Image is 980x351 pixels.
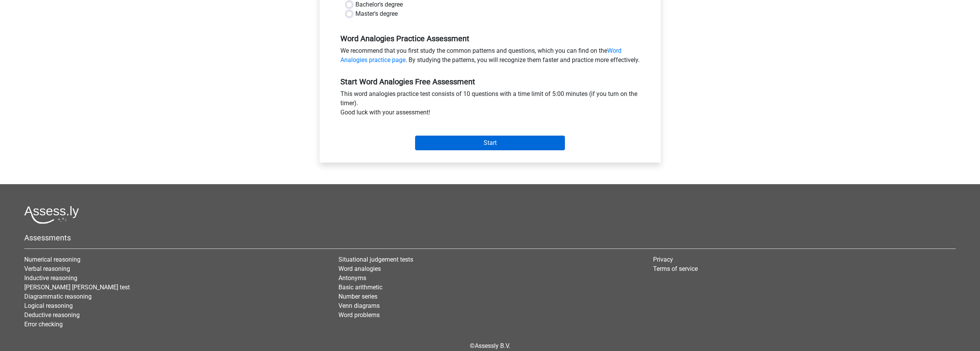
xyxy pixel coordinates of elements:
a: Deductive reasoning [24,311,80,319]
a: Antonyms [338,274,366,282]
label: Master's degree [355,9,398,18]
a: Privacy [653,256,673,263]
a: Basic arithmetic [338,284,382,291]
a: Word problems [338,311,380,319]
a: [PERSON_NAME] [PERSON_NAME] test [24,284,130,291]
input: Start [415,136,565,150]
img: Assessly logo [24,206,79,224]
h5: Word Analogies Practice Assessment [340,34,640,43]
a: Situational judgement tests [338,256,413,263]
div: This word analogies practice test consists of 10 questions with a time limit of 5:00 minutes (if ... [335,89,646,120]
a: Numerical reasoning [24,256,80,263]
h5: Start Word Analogies Free Assessment [340,77,640,86]
a: Number series [338,293,377,300]
div: We recommend that you first study the common patterns and questions, which you can find on the . ... [335,46,646,68]
a: Diagrammatic reasoning [24,293,92,300]
a: Error checking [24,321,63,328]
a: Terms of service [653,265,698,272]
a: Inductive reasoning [24,274,77,282]
a: Venn diagrams [338,302,380,309]
a: Verbal reasoning [24,265,70,272]
a: Logical reasoning [24,302,73,309]
h5: Assessments [24,233,956,242]
a: Word analogies [338,265,381,272]
a: Assessly B.V. [475,342,510,349]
